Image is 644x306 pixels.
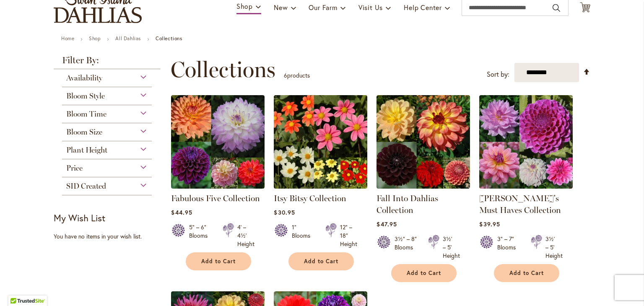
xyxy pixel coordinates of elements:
[186,252,251,270] button: Add to Cart
[115,35,141,41] a: All Dahlias
[66,182,106,191] span: SID Created
[274,182,367,190] a: Itsy Bitsy Collection
[6,276,30,300] iframe: Launch Accessibility Center
[54,232,166,241] div: You have no items in your wish list.
[479,182,573,190] a: Heather's Must Haves Collection
[494,264,559,282] button: Add to Cart
[509,270,544,277] span: Add to Cart
[61,35,74,41] a: Home
[479,193,561,215] a: [PERSON_NAME]'s Must Haves Collection
[189,223,213,248] div: 5" – 6" Blooms
[292,223,315,248] div: 1" Blooms
[479,95,573,189] img: Heather's Must Haves Collection
[66,145,107,155] span: Plant Height
[236,2,253,10] span: Shop
[304,258,338,265] span: Add to Cart
[309,3,337,12] span: Our Farm
[545,235,563,260] div: 3½' – 5' Height
[497,235,521,260] div: 3" – 7" Blooms
[171,193,260,203] a: Fabulous Five Collection
[274,3,288,12] span: New
[377,182,470,190] a: Fall Into Dahlias Collection
[395,235,418,260] div: 3½" – 8" Blooms
[340,223,357,248] div: 12" – 18" Height
[66,109,106,119] span: Bloom Time
[288,252,354,270] button: Add to Cart
[171,95,265,189] img: Fabulous Five Collection
[487,67,509,82] label: Sort by:
[66,91,105,101] span: Bloom Style
[89,35,101,41] a: Shop
[66,73,102,83] span: Availability
[443,235,460,260] div: 3½' – 5' Height
[377,95,470,189] img: Fall Into Dahlias Collection
[377,220,397,228] span: $47.95
[54,56,160,69] strong: Filter By:
[407,270,441,277] span: Add to Cart
[171,57,275,82] span: Collections
[274,193,346,203] a: Itsy Bitsy Collection
[274,208,295,216] span: $30.95
[284,69,310,82] p: products
[358,3,383,12] span: Visit Us
[391,264,457,282] button: Add to Cart
[274,95,367,189] img: Itsy Bitsy Collection
[201,258,236,265] span: Add to Cart
[284,71,287,79] span: 6
[479,220,500,228] span: $39.95
[66,163,83,173] span: Price
[156,35,182,41] strong: Collections
[54,212,105,224] strong: My Wish List
[171,208,192,216] span: $44.95
[237,223,254,248] div: 4' – 4½' Height
[66,127,102,137] span: Bloom Size
[377,193,438,215] a: Fall Into Dahlias Collection
[404,3,442,12] span: Help Center
[171,182,265,190] a: Fabulous Five Collection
